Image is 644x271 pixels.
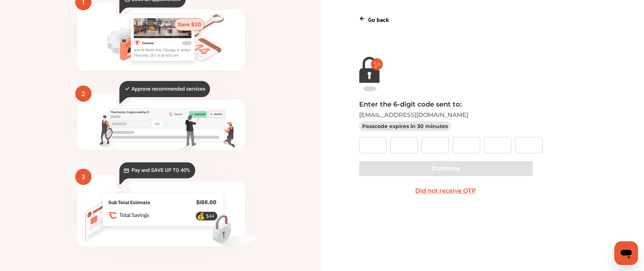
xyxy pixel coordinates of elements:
[614,241,638,265] iframe: Button to launch messaging window
[359,121,451,131] p: Passcode expires in 30 minutes
[368,14,389,24] p: Go back
[359,111,607,118] p: [EMAIL_ADDRESS][DOMAIN_NAME]
[197,212,205,220] text: 💰
[359,183,533,198] button: Did not receive OTP
[359,100,607,108] p: Enter the 6-digit code sent to:
[359,57,383,91] img: magic-link-lock-error.9d88b03f.svg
